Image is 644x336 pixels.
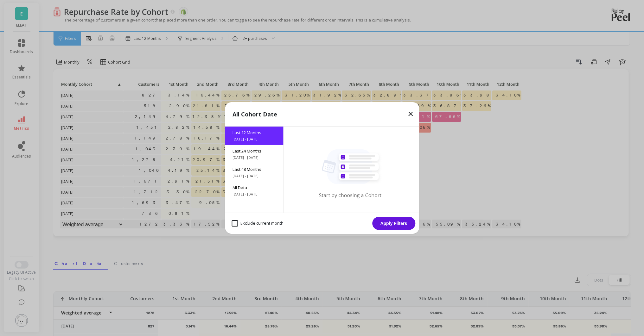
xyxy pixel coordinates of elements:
span: [DATE] - [DATE] [233,155,276,160]
p: All Cohort Date [233,110,277,119]
span: [DATE] - [DATE] [233,137,276,142]
span: Exclude current month [232,220,284,227]
span: Last 12 Months [233,130,276,135]
span: All Data [233,185,276,190]
span: Last 48 Months [233,166,276,172]
button: Apply Filters [372,217,415,230]
span: Last 24 Months [233,148,276,154]
span: [DATE] - [DATE] [233,192,276,197]
span: [DATE] - [DATE] [233,173,276,178]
